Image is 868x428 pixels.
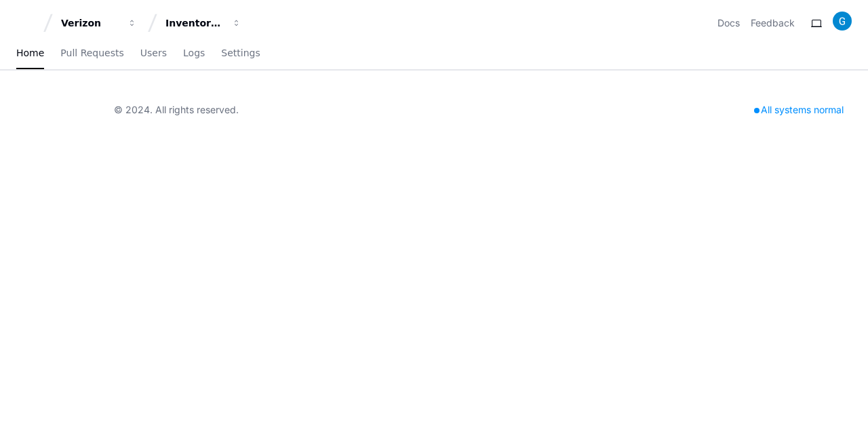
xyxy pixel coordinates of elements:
span: Pull Requests [60,49,123,57]
div: Inventory Management [165,16,224,30]
span: Logs [183,49,205,57]
div: Verizon [61,16,119,30]
button: Verizon [56,11,142,35]
a: Users [140,38,167,69]
img: ACg8ocLgD4B0PbMnFCRezSs6CxZErLn06tF4Svvl2GU3TFAxQEAh9w=s96-c [833,12,852,31]
button: Feedback [751,16,795,30]
div: All systems normal [746,100,852,119]
a: Home [16,38,44,69]
span: Settings [221,49,260,57]
a: Pull Requests [60,38,123,69]
div: © 2024. All rights reserved. [114,103,239,117]
span: Users [140,49,167,57]
a: Docs [717,16,740,30]
span: Home [16,49,44,57]
a: Settings [221,38,260,69]
button: Inventory Management [160,11,247,35]
a: Logs [183,38,205,69]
